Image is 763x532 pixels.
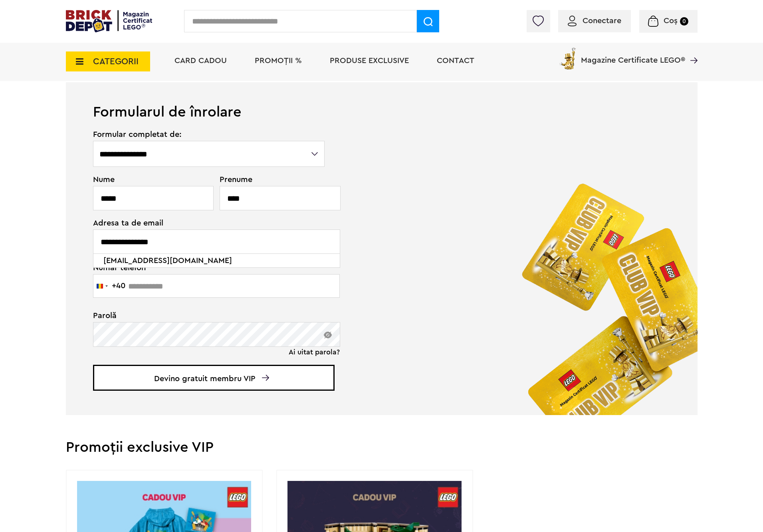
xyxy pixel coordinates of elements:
span: Formular completat de: [93,131,326,138]
a: Card Cadou [174,57,227,65]
button: Selected country [93,275,125,297]
span: Coș [664,17,678,25]
img: Arrow%20-%20Down.svg [262,375,269,381]
span: Conectare [583,17,621,25]
a: Magazine Certificate LEGO® [685,46,698,54]
img: vip_page_image [509,170,698,415]
h2: Promoții exclusive VIP [66,440,698,455]
span: Adresa ta de email [93,219,326,227]
a: Conectare [568,17,621,25]
div: +40 [112,282,125,290]
a: Contact [437,57,474,65]
span: Nume [93,176,210,184]
span: CATEGORII [93,57,139,66]
small: 0 [680,17,688,26]
span: Parolă [93,312,326,320]
a: PROMOȚII % [255,57,302,65]
li: [EMAIL_ADDRESS][DOMAIN_NAME] [101,254,333,267]
span: Prenume [220,176,326,184]
a: Ai uitat parola? [289,348,340,356]
span: Magazine Certificate LEGO® [581,46,685,64]
a: Produse exclusive [330,57,409,65]
h1: Formularul de înrolare [66,82,698,119]
span: Devino gratuit membru VIP [93,365,335,391]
